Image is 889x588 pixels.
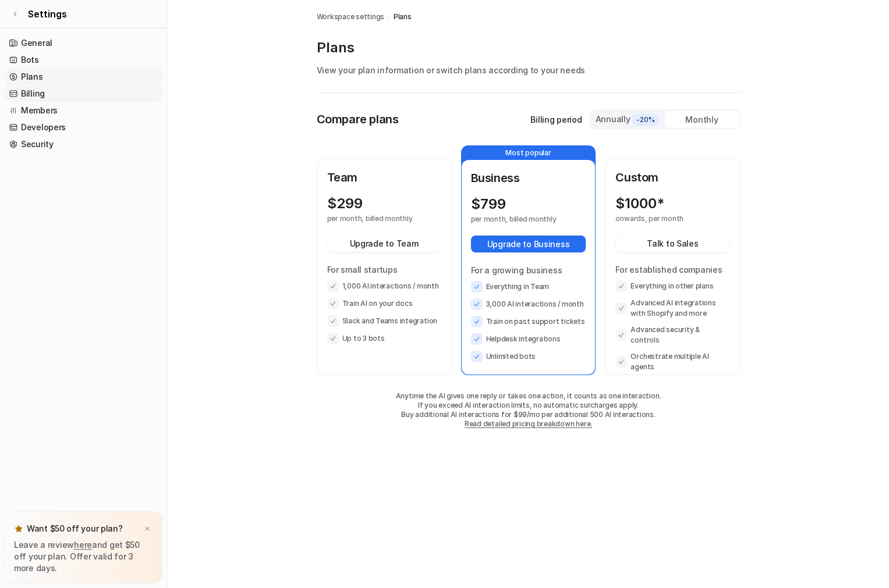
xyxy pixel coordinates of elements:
button: Upgrade to Business [471,236,586,252]
p: Custom [615,169,729,186]
p: Billing period [530,113,582,126]
p: Want $50 off your plan? [27,523,123,534]
li: Slack and Teams integration [327,315,441,327]
a: Developers [5,119,162,136]
p: If you exceed AI interaction limits, no automatic surcharges apply. [317,401,741,410]
a: Billing [5,85,162,102]
a: Bots [5,52,162,68]
p: Business [471,169,586,187]
li: Unlimited bots [471,351,586,362]
p: Most popular [462,146,596,160]
p: per month, billed monthly [327,214,420,223]
a: Members [5,102,162,119]
p: onwards, per month [615,214,709,223]
li: Orchestrate multiple AI agents [615,351,729,372]
div: Monthly [665,111,739,128]
li: Advanced security & controls [615,325,729,345]
button: Upgrade to Team [327,235,441,252]
p: Leave a review and get $50 off your plan. Offer valid for 3 more days. [14,539,153,574]
p: Anytime the AI gives one reply or takes one action, it counts as one interaction. [317,391,741,401]
li: Everything in Team [471,281,586,293]
img: star [14,524,23,533]
li: 1,000 AI interactions / month [327,280,441,292]
li: Train AI on your docs [327,298,441,309]
li: 3,000 AI interactions / month [471,298,586,310]
p: Buy additional AI interactions for $99/mo per additional 500 AI interactions. [317,410,741,419]
a: General [5,35,162,51]
a: here [74,540,92,550]
div: Annually [595,113,660,126]
a: Workspace settings [317,12,385,22]
li: Helpdesk integrations [471,333,586,345]
li: Up to 3 bots [327,333,441,344]
li: Advanced AI integrations with Shopify and more [615,298,729,319]
p: per month, billed monthly [471,215,565,224]
p: Compare plans [317,111,399,128]
p: For established companies [615,263,729,276]
span: -20% [632,114,659,126]
li: Everything in other plans [615,280,729,292]
p: $ 1000* [615,195,664,212]
p: $ 799 [471,196,506,212]
p: $ 299 [327,195,363,212]
a: Security [5,136,162,152]
a: Read detailed pricing breakdown here. [465,419,592,428]
img: x [144,525,151,533]
li: Train on past support tickets [471,316,586,327]
p: For small startups [327,263,441,276]
button: Talk to Sales [615,235,729,252]
a: Plans [5,69,162,85]
p: For a growing business [471,264,586,276]
p: Team [327,169,441,186]
p: Plans [317,38,741,57]
span: / [388,12,390,22]
span: Settings [28,7,67,21]
a: Plans [394,12,412,22]
p: View your plan information or switch plans according to your needs [317,64,741,76]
